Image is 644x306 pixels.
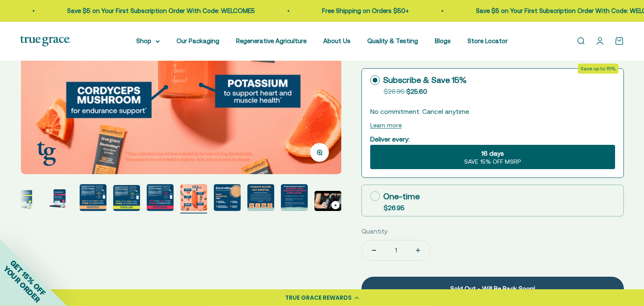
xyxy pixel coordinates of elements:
a: Blogs [435,37,451,44]
img: Everyone needs true hydration. From your extreme athletes to you weekend warriors, ElectroMag giv... [247,184,274,211]
p: Save $5 on Your First Subscription Order With Code: WELCOME5 [52,6,239,16]
button: Go to item 9 [247,184,274,213]
img: Magnesium for heart health and stress support* Chloride to support pH balance and oxygen flow* So... [180,184,207,211]
img: ElectroMag™ [147,184,174,211]
span: YOUR ORDER [2,264,42,304]
a: Quality & Testing [367,37,418,44]
button: Go to item 4 [80,184,106,213]
button: Go to item 11 [314,191,341,213]
div: TRUE GRACE REWARDS [285,293,352,302]
span: GET 15% OFF [8,258,47,297]
summary: Shop [136,36,160,46]
a: Regenerative Agriculture [236,37,306,44]
button: Go to item 10 [281,184,308,213]
button: Go to item 2 [13,184,39,213]
img: ElectroMag™ [281,184,308,211]
button: Go to item 7 [180,184,207,213]
button: Decrease quantity [362,240,386,260]
button: Go to item 3 [46,184,73,213]
button: Go to item 6 [147,184,174,213]
img: ElectroMag™ [13,184,39,211]
button: Go to item 8 [214,184,241,213]
label: Quantity: [361,226,389,237]
button: Sold Out - Will Be Back Soon! [361,277,624,301]
a: Our Packaging [177,37,219,44]
button: Increase quantity [406,240,430,260]
img: Rapid Hydration For: - Exercise endurance* - Stress support* - Electrolyte replenishment* - Muscl... [214,184,241,211]
img: ElectroMag™ [113,185,140,211]
div: Sold Out - Will Be Back Soon! [378,284,607,294]
img: 750 mg sodium for fluid balance and cellular communication.* 250 mg potassium supports blood pres... [80,184,106,211]
a: Free Shipping on Orders $50+ [306,7,393,14]
a: Store Locator [467,37,508,44]
a: About Us [323,37,351,44]
button: Go to item 5 [113,185,140,213]
img: ElectroMag™ [46,184,73,211]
